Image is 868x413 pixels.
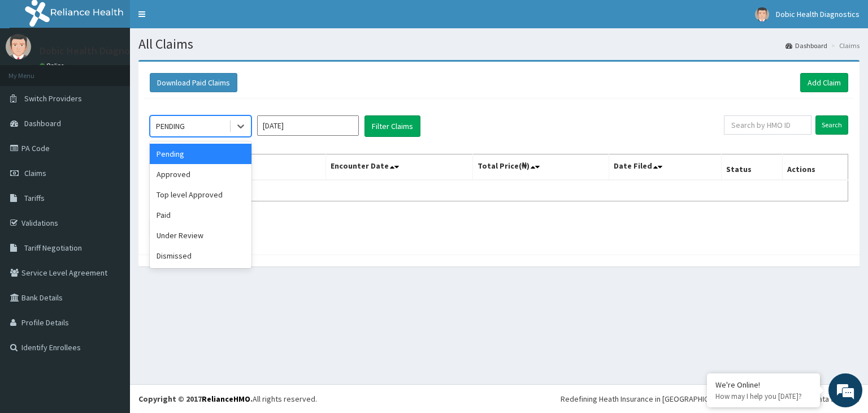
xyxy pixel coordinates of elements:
[257,115,359,136] input: Select Month and Year
[800,73,848,92] a: Add Claim
[40,46,151,56] p: Dobic Health Diagnostics
[715,392,811,401] p: How may I help you today?
[6,34,31,59] img: User Image
[6,285,215,325] textarea: Type your message and hit 'Enter'
[156,121,185,132] div: PENDING
[24,243,82,253] span: Tariff Negotiation
[150,144,251,164] div: Pending
[473,154,609,180] th: Total Price(₦)
[24,193,45,203] span: Tariffs
[722,154,782,180] th: Status
[24,118,61,128] span: Dashboard
[130,384,868,413] footer: All rights reserved.
[24,93,82,104] span: Switch Providers
[138,37,860,51] h1: All Claims
[776,9,860,19] span: Dobic Health Diagnostics
[609,154,722,180] th: Date Filed
[150,164,251,184] div: Approved
[138,394,253,404] strong: Copyright © 2017 .
[785,41,827,50] a: Dashboard
[364,115,420,137] button: Filter Claims
[150,205,251,225] div: Paid
[715,380,811,390] div: We're Online!
[24,168,46,178] span: Claims
[59,63,190,78] div: Chat with us now
[185,6,212,33] div: Minimize live chat window
[150,184,251,205] div: Top level Approved
[815,115,848,135] input: Search
[66,131,156,245] span: We're online!
[21,57,46,85] img: d_794563401_company_1708531726252_794563401
[150,73,237,92] button: Download Paid Claims
[561,393,860,405] div: Redefining Heath Insurance in [GEOGRAPHIC_DATA] using Telemedicine and Data Science!
[828,41,860,50] li: Claims
[150,246,251,266] div: Dismissed
[202,394,250,404] a: RelianceHMO
[755,7,769,21] img: User Image
[724,115,811,135] input: Search by HMO ID
[150,225,251,246] div: Under Review
[40,62,67,70] a: Online
[782,154,848,180] th: Actions
[326,154,473,180] th: Encounter Date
